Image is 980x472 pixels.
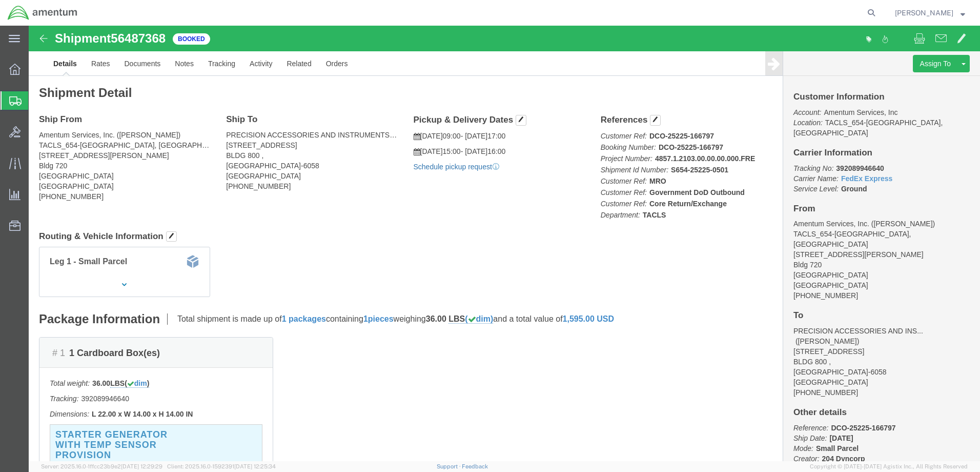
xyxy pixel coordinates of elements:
button: [PERSON_NAME] [894,7,966,19]
span: Client: 2025.16.0-1592391 [167,463,276,469]
a: Feedback [462,463,488,469]
span: [DATE] 12:29:29 [121,463,162,469]
iframe: FS Legacy Container [29,26,980,461]
img: logo [7,5,78,21]
a: Support [437,463,462,469]
span: James Blue [895,7,953,18]
span: Copyright © [DATE]-[DATE] Agistix Inc., All Rights Reserved [810,462,968,471]
span: [DATE] 12:25:34 [234,463,276,469]
span: Server: 2025.16.0-1ffcc23b9e2 [41,463,162,469]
